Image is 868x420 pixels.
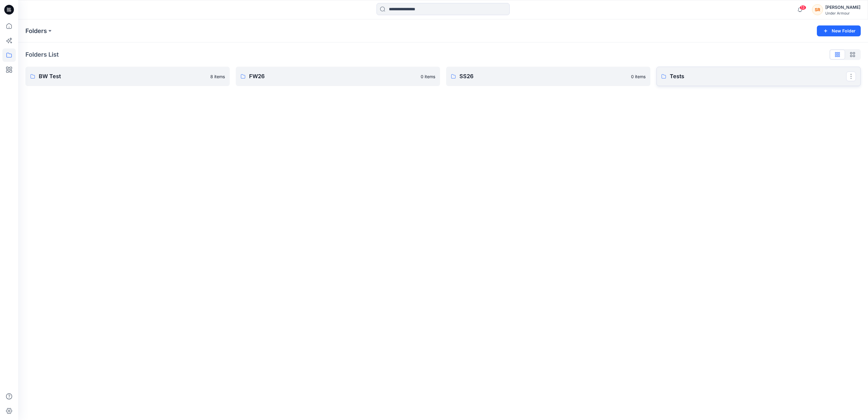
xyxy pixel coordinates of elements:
p: 0 items [421,73,435,80]
a: Tests [656,67,861,86]
p: BW Test [39,72,207,81]
p: Tests [670,72,846,81]
p: 0 items [631,73,646,80]
p: SS26 [459,72,627,81]
p: FW26 [249,72,417,81]
div: SR [812,4,823,15]
span: 13 [800,5,806,10]
div: [PERSON_NAME] [825,4,860,11]
a: SS260 items [446,67,650,86]
p: Folders List [25,50,59,59]
a: Folders [25,27,47,35]
button: New Folder [817,25,861,36]
div: Under Armour [825,11,860,15]
p: 8 items [210,73,225,80]
a: FW260 items [236,67,440,86]
a: BW Test8 items [25,67,230,86]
